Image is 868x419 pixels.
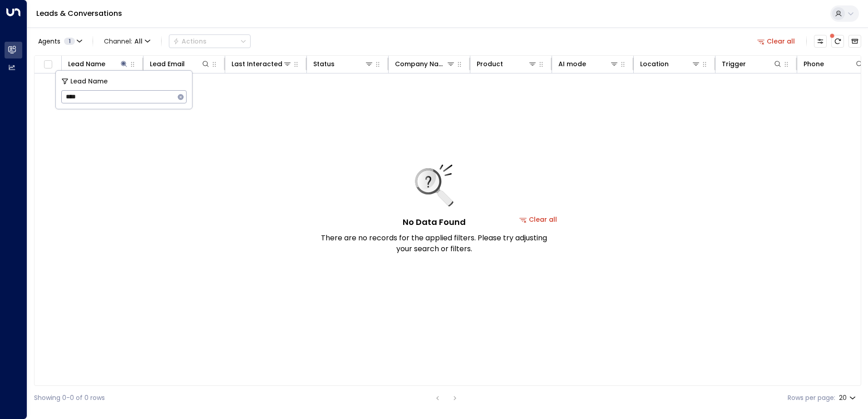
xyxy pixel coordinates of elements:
span: All [134,38,143,45]
span: There are new threads available. Refresh the grid to view the latest updates. [831,35,844,48]
div: Actions [173,37,207,45]
div: Trigger [722,58,782,69]
div: Trigger [722,58,746,69]
div: Lead Name [68,58,128,69]
div: Status [313,58,374,69]
label: Rows per page: [788,393,835,403]
button: Channel:All [100,35,154,48]
div: 20 [839,391,858,404]
div: Product [477,58,503,69]
div: AI mode [558,58,619,69]
div: Showing 0-0 of 0 rows [34,393,105,403]
span: 1 [64,38,75,45]
div: Company Name [395,58,455,69]
nav: pagination navigation [432,392,461,404]
div: Last Interacted [232,58,282,69]
button: Agents1 [34,35,85,48]
div: Lead Email [150,58,210,69]
div: Phone [804,58,864,69]
div: Location [640,58,669,69]
h5: No Data Found [403,216,466,228]
div: Button group with a nested menu [169,34,251,48]
div: Phone [804,58,824,69]
span: Agents [38,38,60,44]
div: Last Interacted [232,58,292,69]
div: Status [313,58,335,69]
a: Leads & Conversations [36,8,122,19]
p: There are no records for the applied filters. Please try adjusting your search or filters. [321,233,547,254]
div: Lead Name [68,58,105,69]
button: Actions [169,34,251,48]
div: Product [477,58,537,69]
button: Clear all [754,35,799,48]
span: Channel: [100,35,154,48]
button: Customize [814,35,827,48]
button: Archived Leads [848,35,861,48]
div: Company Name [395,58,446,69]
div: AI mode [558,58,586,69]
span: Toggle select all [42,59,54,70]
div: Location [640,58,700,69]
div: Lead Email [150,58,185,69]
span: Lead Name [70,76,108,87]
